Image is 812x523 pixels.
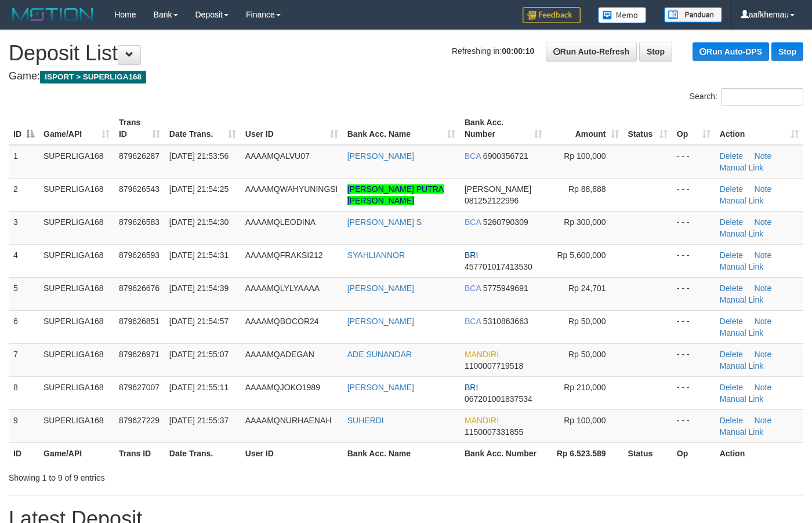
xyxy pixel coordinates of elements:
[169,383,229,392] span: [DATE] 21:55:11
[720,394,764,404] a: Manual Link
[9,310,39,343] td: 6
[169,350,229,359] span: [DATE] 21:55:07
[564,383,606,392] span: Rp 210,000
[119,184,159,194] span: 879626543
[119,383,159,392] span: 879627007
[460,112,547,145] th: Bank Acc. Number: activate to sort column ascending
[9,71,803,82] h4: Game:
[245,250,323,260] span: AAAAMQFRAKSI212
[755,317,772,326] a: Note
[9,409,39,442] td: 9
[452,46,534,56] span: Refreshing in:
[347,317,414,326] a: [PERSON_NAME]
[672,244,715,277] td: - - -
[715,112,803,145] th: Action: activate to sort column ascending
[720,262,764,271] a: Manual Link
[245,217,316,227] span: AAAAMQLEODINA
[39,343,114,376] td: SUPERLIGA168
[119,416,159,425] span: 879627229
[721,88,803,106] input: Search:
[465,350,499,359] span: MANDIRI
[165,112,241,145] th: Date Trans.: activate to sort column ascending
[39,244,114,277] td: SUPERLIGA168
[664,7,722,23] img: panduan.png
[465,317,481,326] span: BCA
[755,151,772,161] a: Note
[39,277,114,310] td: SUPERLIGA168
[720,151,743,161] a: Delete
[169,284,229,293] span: [DATE] 21:54:39
[483,284,528,293] span: Copy 5775949691 to clipboard
[9,42,803,65] h1: Deposit List
[465,427,523,437] span: Copy 1150007331855 to clipboard
[568,350,606,359] span: Rp 50,000
[465,284,481,293] span: BCA
[165,442,241,464] th: Date Trans.
[568,317,606,326] span: Rp 50,000
[720,250,743,260] a: Delete
[169,151,229,161] span: [DATE] 21:53:56
[347,416,384,425] a: SUHERDI
[9,178,39,211] td: 2
[720,383,743,392] a: Delete
[755,350,772,359] a: Note
[114,112,165,145] th: Trans ID: activate to sort column ascending
[347,184,444,205] a: [PERSON_NAME] PUTRA [PERSON_NAME]
[465,217,481,227] span: BCA
[465,416,499,425] span: MANDIRI
[343,442,460,464] th: Bank Acc. Name
[465,262,532,271] span: Copy 457701017413530 to clipboard
[245,383,320,392] span: AAAAMQJOKO1989
[169,317,229,326] span: [DATE] 21:54:57
[672,277,715,310] td: - - -
[672,409,715,442] td: - - -
[546,42,637,61] a: Run Auto-Refresh
[720,328,764,337] a: Manual Link
[169,184,229,194] span: [DATE] 21:54:25
[9,112,39,145] th: ID: activate to sort column descending
[557,250,606,260] span: Rp 5,600,000
[672,145,715,179] td: - - -
[9,244,39,277] td: 4
[343,112,460,145] th: Bank Acc. Name: activate to sort column ascending
[347,284,414,293] a: [PERSON_NAME]
[755,416,772,425] a: Note
[245,284,320,293] span: AAAAMQLYLYAAAA
[720,284,743,293] a: Delete
[598,7,647,23] img: Button%20Memo.svg
[483,317,528,326] span: Copy 5310863663 to clipboard
[169,416,229,425] span: [DATE] 21:55:37
[639,42,672,61] a: Stop
[755,284,772,293] a: Note
[347,250,405,260] a: SYAHLIANNOR
[241,442,343,464] th: User ID
[720,361,764,371] a: Manual Link
[720,184,743,194] a: Delete
[245,350,314,359] span: AAAAMQADEGAN
[623,442,672,464] th: Status
[9,343,39,376] td: 7
[672,112,715,145] th: Op: activate to sort column ascending
[720,427,764,437] a: Manual Link
[39,442,114,464] th: Game/API
[568,284,606,293] span: Rp 24,701
[119,151,159,161] span: 879626287
[9,211,39,244] td: 3
[245,416,332,425] span: AAAAMQNURHAENAH
[547,442,623,464] th: Rp 6.523.589
[715,442,803,464] th: Action
[9,277,39,310] td: 5
[720,317,743,326] a: Delete
[9,442,39,464] th: ID
[241,112,343,145] th: User ID: activate to sort column ascending
[720,163,764,172] a: Manual Link
[771,42,803,61] a: Stop
[755,217,772,227] a: Note
[465,184,531,194] span: [PERSON_NAME]
[720,229,764,238] a: Manual Link
[465,250,478,260] span: BRI
[460,442,547,464] th: Bank Acc. Number
[245,151,310,161] span: AAAAMQALVU07
[693,42,769,61] a: Run Auto-DPS
[465,361,523,371] span: Copy 1100007719518 to clipboard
